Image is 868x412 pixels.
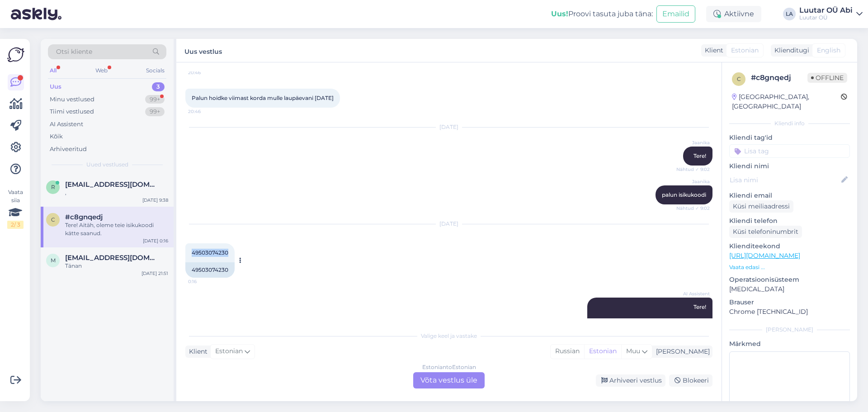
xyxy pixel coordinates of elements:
[152,82,165,91] div: 3
[729,161,850,171] p: Kliendi nimi
[188,69,222,76] span: 20:46
[732,92,841,111] div: [GEOGRAPHIC_DATA], [GEOGRAPHIC_DATA]
[729,339,850,349] p: Märkmed
[676,205,710,212] span: Nähtud ✓ 9:02
[422,363,476,371] div: Estonian to Estonian
[94,65,109,76] div: Web
[188,278,222,285] span: 0:16
[50,95,94,104] div: Minu vestlused
[701,46,723,55] div: Klient
[145,107,165,116] div: 99+
[185,347,208,356] div: Klient
[676,139,710,146] span: Jaanika
[65,180,159,189] span: rop112@gmail.com
[729,226,802,238] div: Küsi telefoninumbrit
[729,242,850,251] p: Klienditeekond
[706,6,761,22] div: Aktiivne
[693,152,706,159] span: Tere!
[771,46,809,55] div: Klienditugi
[7,221,24,229] div: 2 / 3
[215,346,243,356] span: Estonian
[669,374,712,387] div: Blokeeri
[185,262,235,278] div: 49503074230
[807,73,847,83] span: Offline
[65,254,159,262] span: martensirelin@gmail.com
[729,119,850,128] div: Kliendi info
[676,166,710,173] span: Nähtud ✓ 9:02
[676,178,710,185] span: Jaanika
[729,191,850,200] p: Kliendi email
[737,76,741,82] span: c
[729,133,850,142] p: Kliendi tag'id
[729,326,850,334] div: [PERSON_NAME]
[729,307,850,317] p: Chrome [TECHNICAL_ID]
[65,213,103,221] span: #c8gnqedj
[56,47,92,57] span: Otsi kliente
[729,298,850,307] p: Brauser
[86,161,128,169] span: Uued vestlused
[50,145,87,154] div: Arhiveeritud
[730,175,840,185] input: Lisa nimi
[626,347,640,355] span: Muu
[51,184,55,190] span: r
[51,216,55,223] span: c
[551,9,653,19] div: Proovi tasuta juba täna:
[185,332,712,340] div: Valige keel ja vastake
[729,275,850,284] p: Operatsioonisüsteem
[192,95,334,101] span: Palun hoidke viimast korda mulle laupäevani [DATE]
[729,251,800,260] a: [URL][DOMAIN_NAME]
[729,216,850,226] p: Kliendi telefon
[65,189,168,197] div: ,
[729,144,850,158] input: Lisa tag
[413,372,485,388] div: Võta vestlus üle
[652,347,710,356] div: [PERSON_NAME]
[751,72,807,83] div: # c8gnqedj
[799,7,853,14] div: Luutar OÜ Abi
[185,123,712,131] div: [DATE]
[596,374,665,387] div: Arhiveeri vestlus
[50,82,61,91] div: Uus
[729,284,850,294] p: [MEDICAL_DATA]
[584,345,621,358] div: Estonian
[144,65,166,76] div: Socials
[145,95,165,104] div: 99+
[783,8,796,20] div: LA
[799,7,863,21] a: Luutar OÜ AbiLuutar OÜ
[662,191,706,198] span: palun isikukoodi
[551,9,568,18] b: Uus!
[676,290,710,297] span: AI Assistent
[50,107,94,116] div: Tiimi vestlused
[656,5,695,23] button: Emailid
[50,120,83,129] div: AI Assistent
[185,220,712,228] div: [DATE]
[143,237,168,244] div: [DATE] 0:16
[51,257,56,264] span: m
[7,188,24,229] div: Vaata siia
[188,108,222,115] span: 20:46
[50,132,63,141] div: Kõik
[142,197,168,204] div: [DATE] 9:38
[551,345,584,358] div: Russian
[7,46,24,63] img: Askly Logo
[729,200,793,213] div: Küsi meiliaadressi
[65,262,168,270] div: Tänan
[729,263,850,271] p: Vaata edasi ...
[799,14,853,21] div: Luutar OÜ
[817,46,840,55] span: English
[65,221,168,237] div: Tere! Aitäh, oleme teie isikukoodi kätte saanud.
[192,249,228,256] span: 49503074230
[142,270,168,277] div: [DATE] 21:51
[48,65,58,76] div: All
[184,44,222,57] label: Uus vestlus
[731,46,759,55] span: Estonian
